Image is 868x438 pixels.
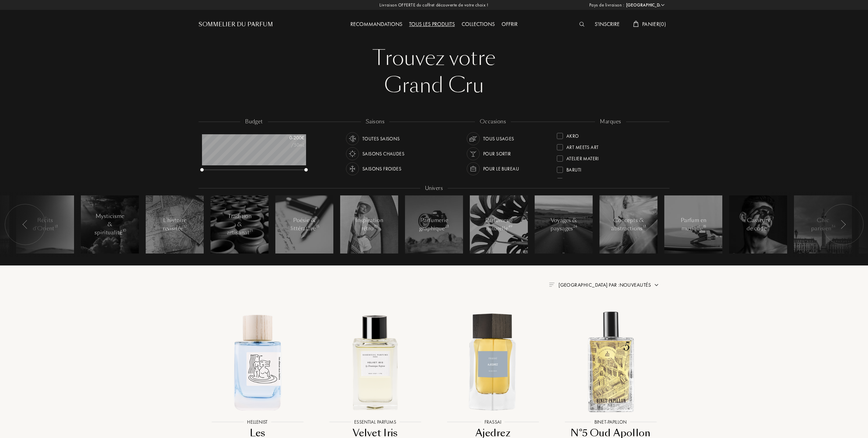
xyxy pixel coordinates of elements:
[270,141,304,149] div: /50mL
[643,224,646,229] span: 13
[654,282,659,288] img: arrow.png
[122,228,126,233] span: 10
[420,184,448,192] div: Univers
[458,20,498,28] a: Collections
[204,72,664,99] div: Grand Cru
[204,44,664,72] div: Trouvez votre
[468,134,478,143] img: usage_occasion_all_white.svg
[475,118,511,126] div: occasions
[566,141,598,151] div: Art Meets Art
[591,20,623,28] a: S'inscrire
[549,216,578,233] div: Voyages & paysages
[642,20,666,28] span: Panier ( 0 )
[573,224,577,229] span: 24
[184,224,187,229] span: 12
[498,20,521,29] div: Offrir
[498,20,521,28] a: Offrir
[589,2,624,9] span: Pays de livraison :
[406,20,458,28] a: Tous les produits
[611,216,646,233] div: Concepts & abstractions
[468,164,478,174] img: usage_occasion_work_white.svg
[660,2,665,8] img: arrow_w.png
[204,309,310,415] img: Les Dieux aux Bains Hellenist
[362,147,404,160] div: Saisons chaudes
[559,282,651,288] span: [GEOGRAPHIC_DATA] par : Nouveautés
[361,118,389,126] div: saisons
[348,164,357,174] img: usage_season_cold_white.svg
[290,216,319,233] div: Poésie & littérature
[484,216,513,233] div: Parfumerie naturelle
[362,132,400,145] div: Toutes saisons
[348,134,357,143] img: usage_season_average_white.svg
[508,224,512,229] span: 49
[347,20,406,28] a: Recommandations
[595,118,626,126] div: marques
[633,21,639,27] img: cart_white.svg
[744,216,773,233] div: Casseurs de code
[355,216,384,233] div: Inspiration rétro
[440,309,546,415] img: Ajedrez Frassai
[566,175,600,184] div: Binet-Papillon
[23,220,28,229] img: arr_left.svg
[558,309,664,415] img: N°5 Oud Apollon Binet-Papillon
[240,118,268,126] div: budget
[95,212,126,237] div: Mysticisme & spiritualité
[549,283,554,287] img: filter_by.png
[322,309,428,415] img: Velvet Iris Essential Parfums
[566,130,579,139] div: Akro
[445,224,449,229] span: 23
[468,149,478,159] img: usage_occasion_party_white.svg
[250,228,253,233] span: 71
[566,153,599,162] div: Atelier Materi
[225,212,254,237] div: Tradition & artisanat
[679,216,708,233] div: Parfum en musique
[703,224,706,229] span: 18
[483,162,519,175] div: Pour le bureau
[160,216,189,233] div: L'histoire revisitée
[316,224,319,229] span: 15
[591,20,623,29] div: S'inscrire
[199,20,273,29] a: Sommelier du Parfum
[767,224,770,229] span: 14
[348,149,357,159] img: usage_season_hot_white.svg
[362,162,401,175] div: Saisons froides
[458,20,498,29] div: Collections
[483,147,511,160] div: Pour sortir
[347,20,406,29] div: Recommandations
[419,216,449,233] div: Parfumerie graphique
[579,22,584,27] img: search_icn_white.svg
[406,20,458,29] div: Tous les produits
[566,164,581,173] div: Baruti
[483,132,514,145] div: Tous usages
[270,134,304,141] div: 0 - 200 €
[840,220,846,229] img: arr_left.svg
[374,224,378,229] span: 37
